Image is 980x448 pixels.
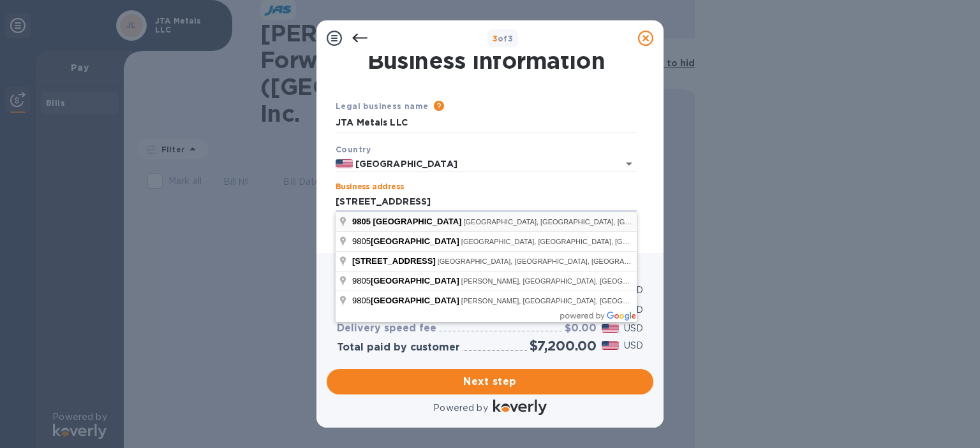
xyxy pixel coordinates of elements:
[336,192,637,212] input: Enter address
[463,218,690,226] span: [GEOGRAPHIC_DATA], [GEOGRAPHIC_DATA], [GEOGRAPHIC_DATA]
[438,257,665,265] span: [GEOGRAPHIC_DATA], [GEOGRAPHIC_DATA], [GEOGRAPHIC_DATA]
[461,277,673,285] span: [PERSON_NAME], [GEOGRAPHIC_DATA], [GEOGRAPHIC_DATA]
[493,400,547,415] img: Logo
[336,101,429,111] b: Legal business name
[337,342,460,354] h3: Total paid by customer
[530,338,597,354] h2: $7,200.00
[336,159,353,168] img: US
[620,155,638,173] button: Open
[352,256,436,266] span: [STREET_ADDRESS]
[433,401,487,415] p: Powered by
[624,322,643,335] p: USD
[371,296,459,305] span: [GEOGRAPHIC_DATA]
[461,238,688,245] span: [GEOGRAPHIC_DATA], [GEOGRAPHIC_DATA], [GEOGRAPHIC_DATA]
[337,374,643,389] span: Next step
[336,145,371,154] b: Country
[337,322,436,335] h3: Delivery speed fee
[624,339,643,352] p: USD
[336,113,637,133] input: Enter legal business name
[353,156,601,172] input: Select country
[352,217,371,226] span: 9805
[602,341,619,350] img: USD
[602,324,619,333] img: USD
[493,34,498,43] span: 3
[352,236,461,246] span: 9805
[352,276,461,285] span: 9805
[565,322,597,335] h3: $0.00
[333,47,639,74] h1: Business Information
[371,236,459,246] span: [GEOGRAPHIC_DATA]
[493,34,514,43] b: of 3
[461,297,673,305] span: [PERSON_NAME], [GEOGRAPHIC_DATA], [GEOGRAPHIC_DATA]
[336,184,404,191] label: Business address
[352,296,461,305] span: 9805
[371,276,459,285] span: [GEOGRAPHIC_DATA]
[373,217,462,226] span: [GEOGRAPHIC_DATA]
[327,369,653,394] button: Next step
